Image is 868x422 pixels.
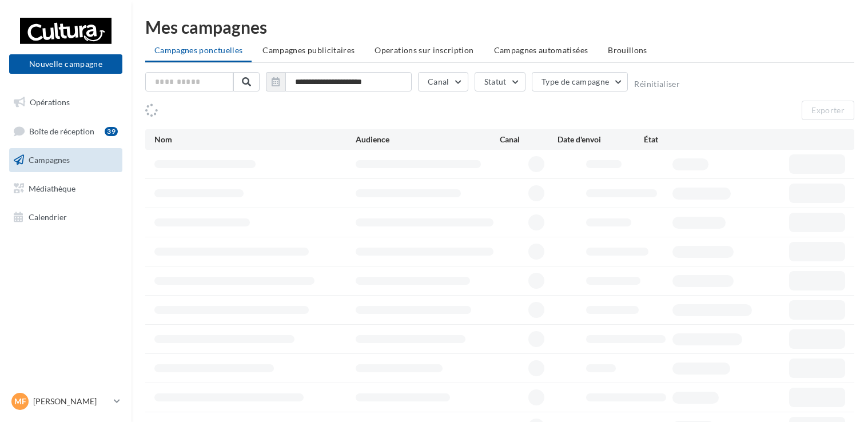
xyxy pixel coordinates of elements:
div: Audience [356,134,500,145]
span: Opérations [30,97,70,107]
span: Campagnes [29,155,70,165]
button: Canal [418,72,468,91]
p: [PERSON_NAME] [33,396,109,407]
div: Date d'envoi [558,134,644,145]
div: Canal [500,134,558,145]
div: Mes campagnes [145,18,854,35]
button: Exporter [802,101,854,120]
button: Statut [475,72,525,91]
a: Boîte de réception39 [7,119,125,144]
a: Opérations [7,90,125,114]
button: Nouvelle campagne [9,54,122,74]
span: Boîte de réception [29,126,94,136]
a: Médiathèque [7,177,125,201]
div: Nom [154,134,356,145]
a: MF [PERSON_NAME] [9,391,122,412]
a: Calendrier [7,205,125,229]
div: État [644,134,730,145]
a: Campagnes [7,148,125,172]
span: Campagnes automatisées [494,45,588,55]
span: Campagnes publicitaires [262,45,355,55]
span: Operations sur inscription [375,45,473,55]
span: MF [14,396,26,407]
span: Médiathèque [29,184,75,193]
span: Calendrier [29,212,67,221]
span: Brouillons [608,45,647,55]
div: 39 [105,127,118,136]
button: Réinitialiser [634,79,680,89]
button: Type de campagne [532,72,628,91]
